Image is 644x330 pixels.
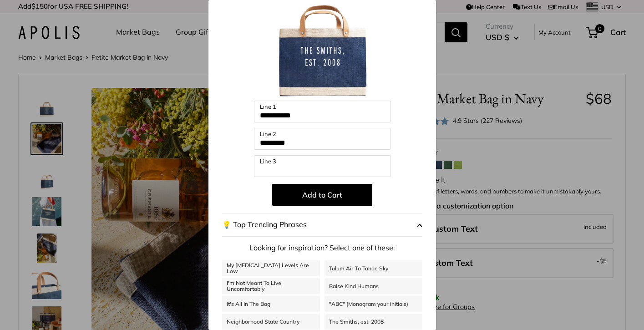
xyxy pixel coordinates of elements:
[325,278,422,294] a: Raise Kind Humans
[272,0,372,101] img: customizer-prod
[222,241,422,255] p: Looking for inspiration? Select one of these:
[222,260,320,276] a: My [MEDICAL_DATA] Levels Are Low
[7,295,97,323] iframe: Sign Up via Text for Offers
[325,296,422,312] a: "ABC" (Monogram your initials)
[272,184,372,206] button: Add to Cart
[222,296,320,312] a: It's All In The Bag
[222,314,320,330] a: Neighborhood State Country
[325,260,422,276] a: Tulum Air To Tahoe Sky
[325,314,422,330] a: The Smiths, est. 2008
[222,213,422,237] button: 💡 Top Trending Phrases
[222,278,320,294] a: I'm Not Meant To Live Uncomfortably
